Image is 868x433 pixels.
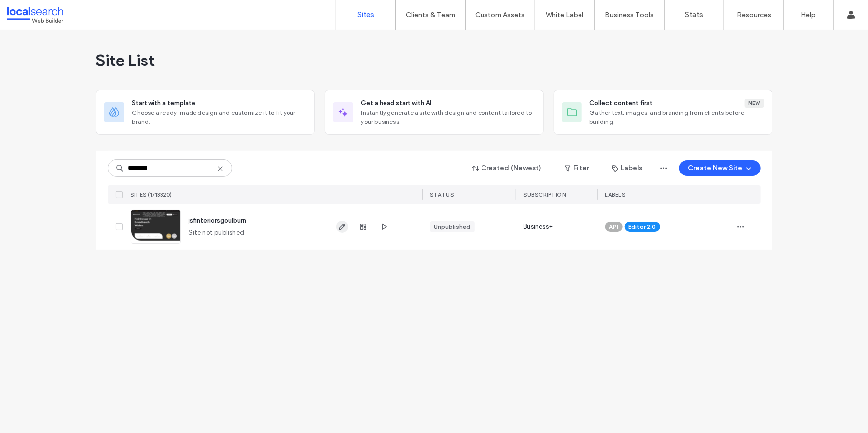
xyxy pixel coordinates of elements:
label: White Label [546,11,584,19]
label: Sites [358,10,375,19]
div: Unpublished [434,222,471,231]
label: Stats [685,10,703,19]
label: Help [801,11,816,19]
div: Get a head start with AIInstantly generate a site with design and content tailored to your business. [325,90,544,135]
label: Custom Assets [476,11,525,19]
span: Gather text, images, and branding from clients before building. [590,108,764,126]
span: Get a head start with AI [361,98,432,108]
label: Resources [737,11,771,19]
button: Filter [555,160,599,176]
button: Labels [603,160,652,176]
span: Instantly generate a site with design and content tailored to your business. [361,108,535,126]
span: Site List [96,50,155,70]
span: Help [23,7,43,16]
span: Business+ [524,222,553,232]
label: Clients & Team [406,11,455,19]
span: Editor 2.0 [629,222,656,231]
span: Choose a ready-made design and customize it to fit your brand. [132,108,306,126]
span: Collect content first [590,98,653,108]
span: Site not published [189,228,245,238]
span: SITES (1/13320) [131,191,173,198]
label: Business Tools [605,11,654,19]
a: jsfinteriorsgoulburn [189,217,247,224]
span: SUBSCRIPTION [524,191,566,198]
button: Created (Newest) [464,160,551,176]
span: LABELS [605,191,626,198]
button: Create New Site [679,160,761,176]
div: Start with a templateChoose a ready-made design and customize it to fit your brand. [96,90,315,135]
span: Start with a template [132,98,196,108]
div: Collect content firstNewGather text, images, and branding from clients before building. [554,90,772,135]
div: New [745,99,764,108]
span: STATUS [430,191,454,198]
span: API [609,222,619,231]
